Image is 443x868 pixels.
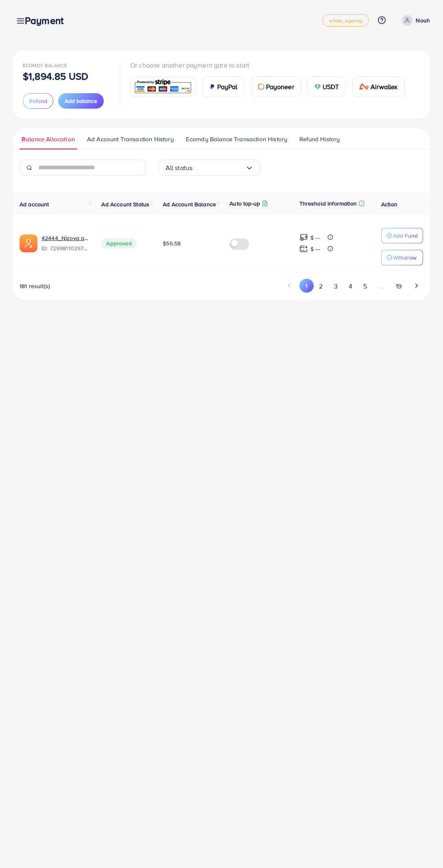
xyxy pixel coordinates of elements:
[393,231,418,241] p: Add Fund
[58,93,104,109] button: Add balance
[209,83,216,90] img: card
[393,253,417,262] p: Withdraw
[29,97,47,105] span: Refund
[163,200,216,208] span: Ad Account Balance
[299,279,314,293] button: Go to page 1
[20,234,37,252] img: ic-ads-acc.e4c84228.svg
[41,234,88,242] a: 42444_Nizova ad account_1699619723340
[323,82,339,92] span: USDT
[352,77,404,97] a: cardAirwallex
[130,60,411,70] p: Or choose another payment gate to start
[25,15,70,26] h3: Payment
[159,160,260,176] div: Search for option
[23,71,88,81] p: $1,894.85 USD
[20,200,49,208] span: Ad account
[217,82,238,92] span: PayPal
[101,200,149,208] span: Ad Account Status
[166,162,193,174] span: All status
[314,83,321,90] img: card
[23,93,53,109] button: Refund
[133,78,193,96] img: card
[299,233,308,242] img: top-up amount
[359,83,369,90] img: card
[408,831,437,862] iframe: Chat
[20,282,50,290] span: 181 result(s)
[381,200,397,208] span: Action
[358,279,372,294] button: Go to page 5
[310,244,321,254] p: $ ---
[41,244,88,252] span: ID: 7299811029742256129
[229,199,260,208] p: Auto top-up
[371,82,397,92] span: Airwallex
[202,77,244,97] a: cardPayPal
[381,250,423,265] button: Withdraw
[308,77,346,97] a: cardUSDT
[299,199,357,208] p: Threshold information
[390,279,407,294] button: Go to page 19
[87,135,174,144] span: Ad Account Transaction History
[186,135,287,144] span: Ecomdy Balance Transaction History
[310,233,321,243] p: $ ---
[343,279,358,294] button: Go to page 4
[101,238,136,249] span: Approved
[266,82,294,92] span: Payoneer
[299,135,340,144] span: Refund History
[283,279,423,294] ul: Pagination
[258,83,264,90] img: card
[41,234,88,253] div: <span class='underline'>42444_Nizova ad account_1699619723340</span></br>7299811029742256129
[409,279,423,293] button: Go to next page
[23,62,67,69] span: Ecomdy Balance
[22,135,75,144] span: Balance Allocation
[251,77,301,97] a: cardPayoneer
[381,228,423,243] button: Add Fund
[163,239,181,247] span: $56.58
[130,77,196,97] a: card
[328,279,343,294] button: Go to page 3
[299,245,308,253] img: top-up amount
[192,162,245,174] input: Search for option
[65,97,97,105] span: Add balance
[314,279,328,294] button: Go to page 2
